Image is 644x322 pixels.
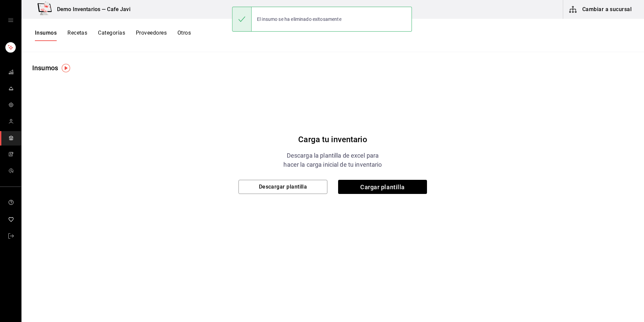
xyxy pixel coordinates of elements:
[177,30,191,41] button: Otros
[238,180,327,194] button: Descargar plantilla
[246,133,420,146] div: Carga tu inventario
[98,30,125,41] button: Categorías
[282,151,383,169] div: Descarga la plantilla de excel para hacer la carga inicial de tu inventario
[52,5,130,13] h3: Demo Inventarios — Cafe Javi
[62,64,70,72] img: Tooltip marker
[67,30,87,41] button: Recetas
[32,63,58,73] div: Insumos
[338,180,427,194] span: Cargar plantilla
[35,30,191,41] div: navigation tabs
[136,30,167,41] button: Proveedores
[8,17,13,23] button: open drawer
[252,12,347,27] div: El insumo se ha eliminado exitosamente
[35,30,57,41] button: Insumos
